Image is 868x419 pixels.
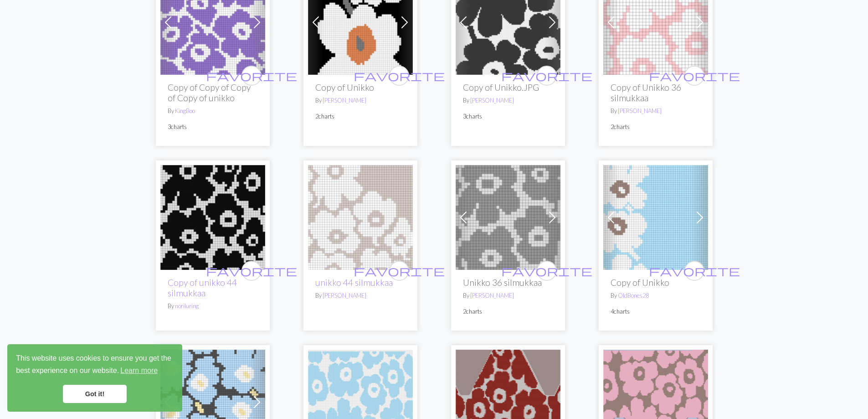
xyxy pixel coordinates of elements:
span: favorite [354,264,445,278]
img: Unikko 44 silmukkaa (kesken) [308,165,413,270]
div: cookieconsent [7,344,182,412]
button: favourite [389,66,409,86]
h2: Copy of Copy of Copy of Copy of unikko [168,82,258,103]
button: favourite [241,66,262,86]
span: favorite [649,264,740,278]
i: favourite [501,67,592,85]
p: By [168,302,258,310]
a: OldBones28 [618,292,649,299]
a: Unikko 44 silmukkaa (kesken) [160,212,265,221]
i: favourite [206,67,297,85]
a: [PERSON_NAME] [470,292,514,299]
p: By [463,96,553,105]
button: favourite [684,261,704,281]
a: Marimekko unikko [160,397,265,405]
a: Unikko [308,397,413,405]
span: favorite [501,68,592,83]
button: favourite [537,66,557,86]
span: favorite [501,264,592,278]
i: favourite [649,262,740,280]
a: unikko [160,17,265,26]
p: By [315,96,406,105]
a: dismiss cookie message [63,385,127,403]
a: Unikko 44 silmukkaa (kesken) [308,212,413,221]
a: Unikko_190-(002).webp [456,212,560,221]
a: [PERSON_NAME] [323,97,366,104]
a: learn more about cookies [119,364,159,378]
p: 3 charts [168,123,258,131]
i: favourite [501,262,592,280]
a: Unikko [603,212,708,221]
button: favourite [389,261,409,281]
p: By [611,107,701,115]
p: 3 charts [463,112,553,121]
i: favourite [354,262,445,280]
h2: Copy of Unikko.JPG [463,82,553,93]
p: By [611,291,701,300]
p: 2 charts [315,112,406,121]
p: 2 charts [463,307,553,316]
i: favourite [354,67,445,85]
h2: Unikko 36 silmukkaa [463,277,553,288]
img: Unikko_190-(002).webp [456,165,560,270]
span: favorite [354,68,445,83]
button: favourite [684,66,704,86]
img: Unikko [603,165,708,270]
a: [PERSON_NAME] [618,107,662,114]
span: favorite [649,68,740,83]
p: 4 charts [611,307,701,316]
i: favourite [206,262,297,280]
a: [PERSON_NAME] [470,97,514,104]
a: Unikko_190-(002).webp [603,17,708,26]
a: Copy of unikko 44 silmukkaa [168,277,237,298]
a: noriluring [175,302,199,310]
button: favourite [537,261,557,281]
a: oma unikko [603,397,708,405]
h2: Copy of Unikko [611,277,701,288]
a: Unikko.JPG [456,17,560,26]
span: favorite [206,264,297,278]
a: unikkopaita [456,397,560,405]
a: KingBoo [175,107,195,114]
h2: Copy of Unikko [315,82,406,93]
span: favorite [206,68,297,83]
p: 2 charts [611,123,701,131]
button: favourite [241,261,262,281]
a: [PERSON_NAME] [323,292,366,299]
a: Unikko [308,17,413,26]
a: unikko 44 silmukkaa [315,277,393,288]
img: Unikko 44 silmukkaa (kesken) [160,165,265,270]
p: By [168,107,258,115]
p: By [463,291,553,300]
h2: Copy of Unikko 36 silmukkaa [611,82,701,103]
p: By [315,291,406,300]
span: This website uses cookies to ensure you get the best experience on our website. [16,353,174,378]
i: favourite [649,67,740,85]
